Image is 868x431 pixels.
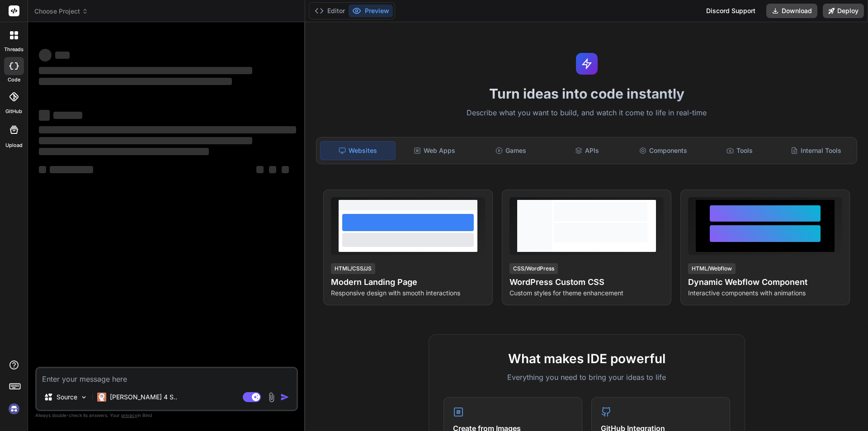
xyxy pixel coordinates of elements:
[39,126,296,133] span: ‌
[6,401,22,417] img: signin
[550,141,624,160] div: APIs
[53,112,82,119] span: ‌
[35,411,298,420] p: Always double-check its answers. Your in Bind
[266,392,277,403] img: attachment
[331,276,485,289] h4: Modern Landing Page
[5,142,23,149] label: Upload
[823,4,864,18] button: Deploy
[509,263,558,274] div: CSS/WordPress
[701,4,761,18] div: Discord Support
[256,166,264,173] span: ‌
[688,289,842,298] p: Interactive components with animations
[443,349,730,368] h2: What makes IDE powerful
[39,49,52,62] span: ‌
[39,137,252,144] span: ‌
[626,141,701,160] div: Components
[8,76,20,84] label: code
[509,289,664,298] p: Custom styles for theme enhancement
[688,276,842,289] h4: Dynamic Webflow Component
[39,166,46,173] span: ‌
[4,46,24,53] label: threads
[349,5,393,17] button: Preview
[5,108,22,115] label: GitHub
[509,276,664,289] h4: WordPress Custom CSS
[778,141,853,160] div: Internal Tools
[282,166,289,173] span: ‌
[39,110,50,121] span: ‌
[397,141,472,160] div: Web Apps
[443,372,730,383] p: Everything you need to bring your ideas to life
[703,141,777,160] div: Tools
[39,67,252,74] span: ‌
[39,78,232,85] span: ‌
[311,107,863,119] p: Describe what you want to build, and watch it come to life in real-time
[474,141,548,160] div: Games
[280,393,289,402] img: icon
[331,289,485,298] p: Responsive design with smooth interactions
[80,393,88,401] img: Pick Models
[766,4,817,18] button: Download
[311,85,863,102] h1: Turn ideas into code instantly
[688,263,736,274] div: HTML/Webflow
[331,263,375,274] div: HTML/CSS/JS
[34,7,88,16] span: Choose Project
[50,166,93,173] span: ‌
[97,393,106,402] img: Claude 4 Sonnet
[110,393,177,402] p: [PERSON_NAME] 4 S..
[57,393,77,402] p: Source
[269,166,276,173] span: ‌
[320,141,396,160] div: Websites
[55,52,70,59] span: ‌
[311,5,349,17] button: Editor
[121,412,137,418] span: privacy
[39,148,209,155] span: ‌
